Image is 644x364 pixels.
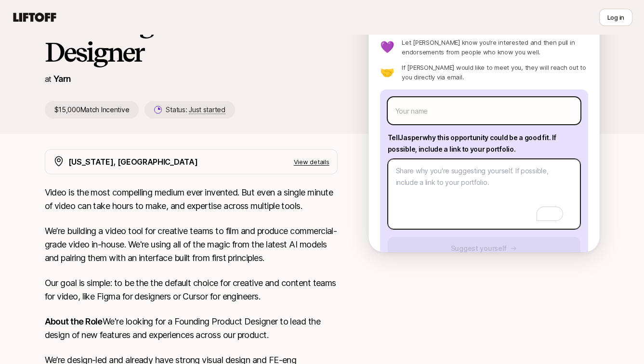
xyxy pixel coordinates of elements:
[45,101,139,118] p: $15,000 Match Incentive
[189,105,225,114] span: Just started
[599,9,632,26] button: Log in
[402,38,588,57] p: Let [PERSON_NAME] know you’re interested and then pull in endorsements from people who know you w...
[380,41,394,53] p: 💜
[53,74,71,84] a: Yarn
[68,156,198,168] p: [US_STATE], [GEOGRAPHIC_DATA]
[45,224,338,265] p: We’re building a video tool for creative teams to film and produce commercial-grade video in-hous...
[380,66,394,78] p: 🤝
[166,104,225,116] p: Status:
[45,315,338,342] p: We're looking for a Founding Product Designer to lead the design of new features and experiences ...
[45,276,338,303] p: Our goal is simple: to be the the default choice for creative and content teams for video, like F...
[294,157,329,167] p: View details
[388,159,580,229] textarea: To enrich screen reader interactions, please activate Accessibility in Grammarly extension settings
[402,63,588,82] p: If [PERSON_NAME] would like to meet you, they will reach out to you directly via email.
[45,73,52,85] p: at
[45,316,103,326] strong: About the Role
[388,132,580,155] p: Tell Jasper why this opportunity could be a good fit . If possible, include a link to your portfo...
[45,186,338,213] p: Video is the most compelling medium ever invented. But even a single minute of video can take hou...
[45,9,338,66] h1: Founding Product Designer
